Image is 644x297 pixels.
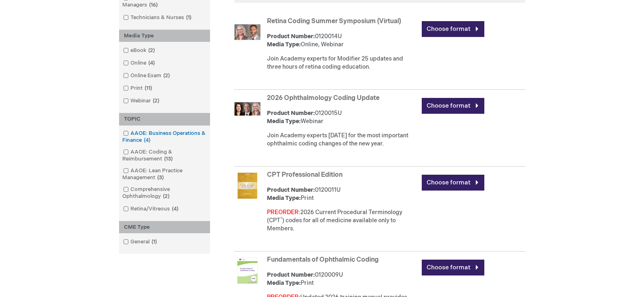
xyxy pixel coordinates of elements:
p: 2026 Current Procedural Terminology (CPT ) codes for all of medicine available only to Members. [267,208,418,233]
strong: Media Type: [267,195,301,202]
span: 2 [161,72,172,79]
a: Print11 [121,85,155,92]
strong: Product Number: [267,186,315,193]
div: TOPIC [119,113,210,126]
a: Choose format [422,21,484,37]
a: Retina Coding Summer Symposium (Virtual) [267,17,401,25]
span: 4 [146,60,157,66]
a: Online Exam2 [121,72,173,80]
div: 0120015U Webinar [267,109,418,126]
a: Choose format [422,175,484,191]
img: Fundamentals of Ophthalmic Coding [234,258,260,284]
a: 2026 Ophthalmology Coding Update [267,94,379,102]
img: 2026 Ophthalmology Coding Update [234,96,260,122]
a: AAOE: Coding & Reimbursement13 [121,148,208,163]
a: Online4 [121,59,158,67]
div: CME Type [119,221,210,234]
div: Join Academy experts for Modifier 25 updates and three hours of retina coding education. [267,55,418,71]
a: Webinar2 [121,97,163,105]
div: Join Academy experts [DATE] for the most important ophthalmic coding changes of the new year. [267,132,418,148]
a: CPT Professional Edition [267,171,343,179]
img: Retina Coding Summer Symposium (Virtual) [234,19,260,45]
span: 2 [146,47,157,54]
strong: Product Number: [267,33,315,40]
strong: Media Type: [267,280,301,286]
strong: Media Type: [267,41,301,48]
span: 16 [147,2,160,8]
a: Comprehensive Ophthalmology2 [121,186,208,200]
img: CPT Professional Edition [234,173,260,199]
a: Technicians & Nurses1 [121,14,195,22]
a: AAOE: Business Operations & Finance4 [121,130,208,144]
sup: ® [280,217,282,221]
strong: Product Number: [267,271,315,278]
div: 0120009U Print [267,271,418,287]
span: 1 [184,14,193,21]
span: 1 [150,238,159,245]
a: Fundamentals of Ophthalmic Coding [267,256,379,264]
span: 2 [161,193,171,199]
a: Choose format [422,260,484,275]
span: 2 [151,98,161,104]
font: PREORDER: [267,209,300,216]
div: 0120011U Print [267,186,418,202]
div: 0120014U Online, Webinar [267,33,418,49]
a: AAOE: Lean Practice Management3 [121,167,208,182]
span: 4 [170,206,180,212]
a: Choose format [422,98,484,114]
a: eBook2 [121,47,158,54]
span: 3 [155,174,166,181]
strong: Product Number: [267,110,315,117]
strong: Media Type: [267,118,301,125]
div: Media Type [119,30,210,42]
span: 13 [162,156,175,162]
span: 11 [143,85,154,91]
span: 4 [142,137,152,143]
a: Retina/Vitreous4 [121,205,182,213]
a: General1 [121,238,160,246]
